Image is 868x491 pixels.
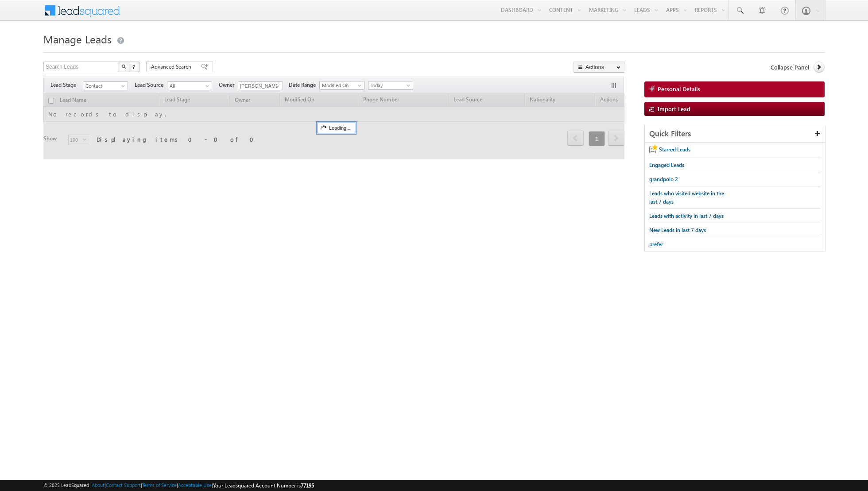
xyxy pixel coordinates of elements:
span: grandpolo 2 [649,176,678,182]
span: Starred Leads [659,146,690,153]
a: Personal Details [644,81,825,97]
span: Lead Source [135,81,167,89]
img: Search [121,64,126,69]
span: Leads who visited website in the last 7 days [649,190,724,205]
a: Contact [83,81,128,90]
span: Advanced Search [151,63,194,71]
span: Personal Details [658,85,700,93]
a: All [167,81,212,90]
a: Acceptable Use [178,482,212,488]
a: Today [368,81,413,90]
span: © 2025 LeadSquared | | | | | [43,481,314,490]
span: Import Lead [658,105,690,112]
span: Today [368,81,411,89]
a: Modified On [319,81,364,90]
a: About [92,482,105,488]
span: All [167,82,209,90]
span: Date Range [289,81,319,89]
span: Modified On [320,81,362,89]
a: Contact Support [106,482,141,488]
span: Leads with activity in last 7 days [649,213,724,219]
div: Loading... [318,123,355,133]
span: Your Leadsquared Account Number is [213,482,314,489]
input: Type to Search [238,81,283,90]
span: Lead Stage [50,81,83,89]
button: Actions [573,62,624,73]
span: Contact [83,82,125,90]
span: ? [132,63,136,70]
span: Engaged Leads [649,162,684,168]
div: Quick Filters [645,125,825,143]
span: Manage Leads [43,32,112,46]
a: Show All Items [271,82,282,91]
span: Collapse Panel [771,63,809,71]
span: New Leads in last 7 days [649,227,706,233]
span: Owner [219,81,238,89]
button: ? [129,62,139,72]
span: prefer [649,241,663,247]
span: 77195 [301,482,314,489]
a: Terms of Service [142,482,177,488]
